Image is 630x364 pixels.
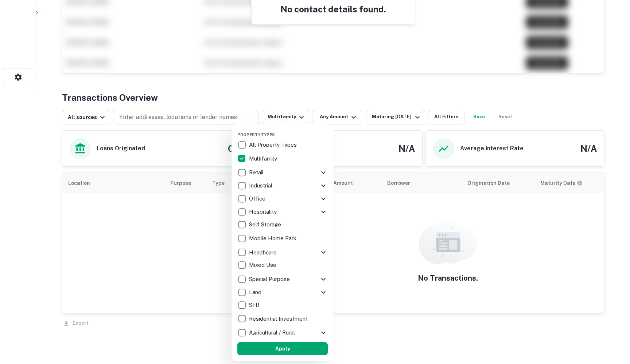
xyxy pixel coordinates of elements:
[237,205,328,218] div: Hospitality
[249,234,298,243] p: Mobile Home Park
[249,301,261,309] p: SFR
[594,306,630,341] iframe: Chat Widget
[249,220,283,229] p: Self Storage
[237,246,328,259] div: Healthcare
[249,168,265,177] p: Retail
[249,207,278,216] p: Hospitality
[249,141,298,149] p: All Property Types
[249,288,263,297] p: Land
[237,342,328,355] button: Apply
[237,166,328,179] div: Retail
[237,273,328,286] div: Special Purpose
[249,328,296,337] p: Agricultural / Rural
[249,194,267,203] p: Office
[249,154,279,163] p: Multifamily
[249,248,278,257] p: Healthcare
[249,275,291,284] p: Special Purpose
[237,192,328,205] div: Office
[237,286,328,299] div: Land
[249,314,309,323] p: Residential Investment
[249,181,274,190] p: Industrial
[237,179,328,192] div: Industrial
[249,261,278,269] p: Mixed Use
[237,132,275,137] span: Property Types
[237,326,328,339] div: Agricultural / Rural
